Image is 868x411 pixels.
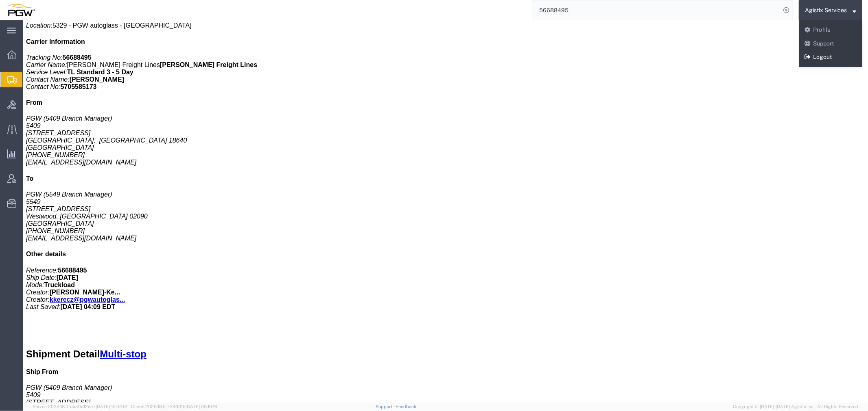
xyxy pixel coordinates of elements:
[396,404,416,409] a: Feedback
[805,6,847,15] span: Agistix Services
[6,4,35,16] img: logo
[23,20,868,402] iframe: FS Legacy Container
[805,5,857,15] button: Agistix Services
[131,404,217,409] span: Client: 2025.18.0-7346316
[533,0,781,20] input: Search for shipment number, reference number
[96,404,127,409] span: [DATE] 10:04:51
[799,50,862,64] a: Logout
[186,404,217,409] span: [DATE] 08:10:16
[33,404,127,409] span: Server: 2025.18.0-daa1fe12ee7
[799,37,862,51] a: Support
[733,403,858,410] span: Copyright © [DATE]-[DATE] Agistix Inc., All Rights Reserved
[799,23,862,37] a: Profile
[376,404,396,409] a: Support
